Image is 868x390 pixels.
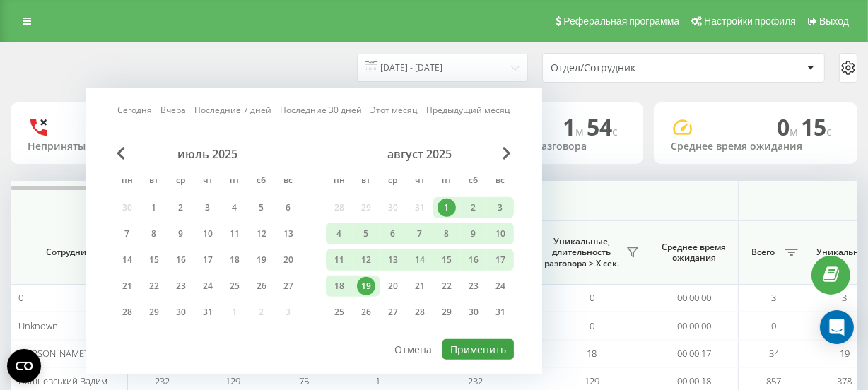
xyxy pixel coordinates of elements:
[487,249,514,271] div: вс 17 авг. 2025 г.
[587,347,597,360] span: 18
[117,103,152,117] a: Сегодня
[225,199,244,217] div: 4
[587,112,618,142] span: 54
[199,199,217,217] div: 3
[464,277,483,295] div: 23
[172,277,190,295] div: 23
[170,171,192,192] abbr: среда
[409,171,430,192] abbr: четверг
[168,197,194,218] div: ср 2 июля 2025 г.
[172,225,190,243] div: 9
[406,249,433,271] div: чт 14 авг. 2025 г.
[172,303,190,321] div: 30
[438,199,456,217] div: 1
[491,251,510,269] div: 17
[551,62,720,74] div: Отдел/Сотрудник
[406,276,433,297] div: чт 21 авг. 2025 г.
[194,103,271,117] a: Последние 7 дней
[275,249,302,271] div: вс 20 июля 2025 г.
[118,277,136,295] div: 21
[172,199,190,217] div: 2
[114,276,141,297] div: пн 21 июля 2025 г.
[356,171,377,192] abbr: вторник
[433,276,460,297] div: пт 22 авг. 2025 г.
[278,171,299,192] abbr: воскресенье
[329,171,350,192] abbr: понедельник
[156,374,170,387] span: 232
[357,225,375,243] div: 5
[252,225,271,243] div: 12
[248,249,275,271] div: сб 19 июля 2025 г.
[194,197,221,218] div: чт 3 июля 2025 г.
[145,199,163,217] div: 1
[563,112,587,142] span: 1
[248,223,275,244] div: сб 12 июля 2025 г.
[590,319,594,332] span: 0
[575,124,587,139] span: м
[199,225,217,243] div: 10
[661,242,727,264] span: Среднее время ожидания
[460,223,487,244] div: сб 9 авг. 2025 г.
[772,319,777,332] span: 0
[225,251,244,269] div: 18
[279,277,298,295] div: 27
[438,303,456,321] div: 29
[194,249,221,271] div: чт 17 июля 2025 г.
[438,277,456,295] div: 22
[221,223,248,244] div: пт 11 июля 2025 г.
[221,276,248,297] div: пт 25 июля 2025 г.
[772,291,777,304] span: 3
[145,303,163,321] div: 29
[790,124,801,139] span: м
[114,302,141,323] div: пн 28 июля 2025 г.
[438,225,456,243] div: 8
[7,349,41,383] button: Open CMP widget
[468,374,483,387] span: 232
[330,303,348,321] div: 25
[141,249,168,271] div: вт 15 июля 2025 г.
[299,374,309,387] span: 75
[460,197,487,218] div: сб 2 авг. 2025 г.
[145,251,163,269] div: 15
[777,112,801,142] span: 0
[384,277,402,295] div: 20
[18,347,87,360] span: [PERSON_NAME]
[326,223,353,244] div: пн 4 авг. 2025 г.
[433,197,460,218] div: пт 1 авг. 2025 г.
[376,374,381,387] span: 1
[168,249,194,271] div: ср 16 июля 2025 г.
[406,302,433,323] div: чт 28 авг. 2025 г.
[746,247,781,258] span: Всего
[411,303,429,321] div: 28
[252,277,271,295] div: 26
[28,141,197,153] div: Непринятые входящие звонки
[168,302,194,323] div: ср 30 июля 2025 г.
[168,276,194,297] div: ср 23 июля 2025 г.
[194,276,221,297] div: чт 24 июля 2025 г.
[433,249,460,271] div: пт 15 авг. 2025 г.
[411,277,429,295] div: 21
[353,249,380,271] div: вт 12 авг. 2025 г.
[426,103,510,117] a: Предыдущий месяц
[224,171,245,192] abbr: пятница
[357,251,375,269] div: 12
[464,251,483,269] div: 16
[650,340,739,367] td: 00:00:17
[357,277,375,295] div: 19
[384,251,402,269] div: 13
[433,223,460,244] div: пт 8 авг. 2025 г.
[442,339,514,360] button: Применить
[279,251,298,269] div: 20
[487,223,514,244] div: вс 10 авг. 2025 г.
[464,199,483,217] div: 2
[843,291,848,304] span: 3
[487,197,514,218] div: вс 3 авг. 2025 г.
[330,277,348,295] div: 18
[384,225,402,243] div: 6
[279,225,298,243] div: 13
[197,171,218,192] abbr: четверг
[384,303,402,321] div: 27
[330,251,348,269] div: 11
[326,302,353,323] div: пн 25 авг. 2025 г.
[801,112,832,142] span: 15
